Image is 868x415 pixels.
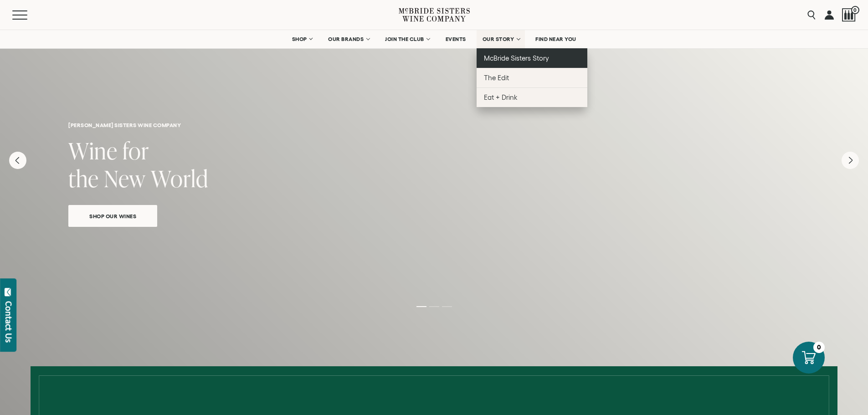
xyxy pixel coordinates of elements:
a: Shop Our Wines [68,205,157,227]
span: for [123,135,149,166]
a: OUR STORY [477,30,525,48]
a: The Edit [477,68,587,87]
span: the [68,163,99,194]
span: 0 [851,6,859,14]
span: FIND NEAR YOU [535,36,576,42]
div: Contact Us [4,301,13,343]
li: Page dot 1 [416,306,426,307]
span: World [151,163,208,194]
span: JOIN THE CLUB [385,36,424,42]
a: EVENTS [440,30,472,48]
span: Wine [68,135,118,166]
a: FIND NEAR YOU [529,30,582,48]
a: JOIN THE CLUB [379,30,435,48]
span: Shop Our Wines [73,211,152,221]
button: Previous [9,152,26,169]
li: Page dot 3 [442,306,452,307]
span: SHOP [292,36,307,42]
button: Next [842,152,859,169]
span: The Edit [484,74,509,82]
h6: [PERSON_NAME] sisters wine company [68,122,800,128]
button: Mobile Menu Trigger [12,10,45,20]
a: OUR BRANDS [322,30,375,48]
span: EVENTS [446,36,466,42]
span: New [104,163,146,194]
a: Eat + Drink [477,87,587,107]
a: SHOP [286,30,318,48]
span: OUR BRANDS [328,36,364,42]
div: 0 [813,342,825,353]
span: Eat + Drink [484,93,518,101]
span: McBride Sisters Story [484,54,549,62]
li: Page dot 2 [429,306,439,307]
span: OUR STORY [483,36,514,42]
a: McBride Sisters Story [477,48,587,68]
